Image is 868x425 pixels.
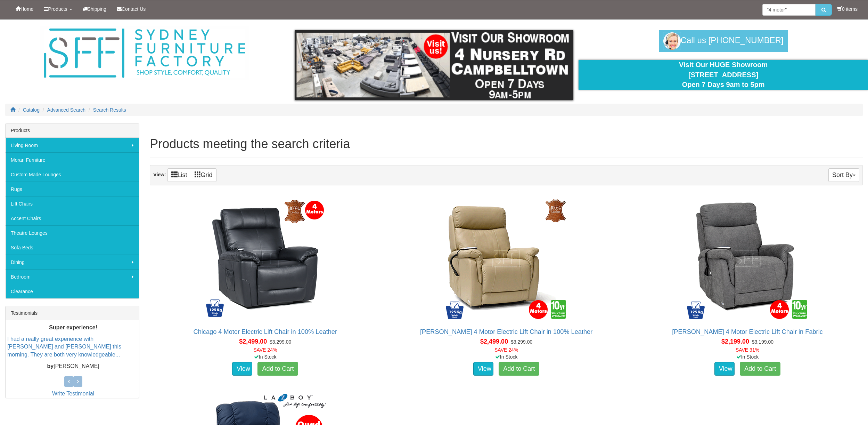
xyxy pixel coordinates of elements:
[167,168,191,182] a: List
[232,362,252,376] a: View
[6,211,139,225] a: Accent Chairs
[828,168,859,182] button: Sort By
[6,182,139,196] a: Rugs
[752,339,773,345] del: $3,199.00
[6,240,139,255] a: Sofa Beds
[6,152,139,167] a: Moran Furniture
[420,328,592,335] a: [PERSON_NAME] 4 Motor Electric Lift Chair in 100% Leather
[150,137,863,151] h1: Products meeting the search criteria
[740,362,780,376] a: Add to Cart
[52,391,94,396] a: Write Testimonial
[48,6,67,12] span: Products
[295,30,574,100] img: showroom.gif
[721,338,749,345] span: $2,199.00
[6,123,139,138] div: Products
[47,107,86,113] a: Advanced Search
[6,255,139,269] a: Dining
[191,168,216,182] a: Grid
[88,6,107,12] span: Shipping
[584,60,863,90] div: Visit Our HUGE Showroom [STREET_ADDRESS] Open 7 Days 9am to 5pm
[6,167,139,182] a: Custom Made Lounges
[473,362,493,376] a: View
[631,353,864,360] div: In Stock
[714,362,735,376] a: View
[499,362,539,376] a: Add to Cart
[511,339,532,345] del: $3,299.00
[239,338,267,345] span: $2,499.00
[444,196,569,321] img: Dalton 4 Motor Electric Lift Chair in 100% Leather
[49,324,97,330] b: Super experience!
[47,363,54,369] b: by
[6,225,139,240] a: Theatre Lounges
[148,353,382,360] div: In Stock
[194,328,337,335] a: Chicago 4 Motor Electric Lift Chair in 100% Leather
[6,284,139,298] a: Clearance
[837,6,858,13] li: 0 items
[6,306,139,320] div: Testimonials
[39,0,77,18] a: Products
[736,347,759,353] font: SAVE 31%
[6,196,139,211] a: Lift Chairs
[6,138,139,152] a: Living Room
[203,196,328,321] img: Chicago 4 Motor Electric Lift Chair in 100% Leather
[112,0,151,18] a: Contact Us
[480,338,508,345] span: $2,499.00
[6,269,139,284] a: Bedroom
[494,347,518,353] font: SAVE 24%
[40,26,249,80] img: Sydney Furniture Factory
[7,362,139,370] p: [PERSON_NAME]
[23,107,40,113] a: Catalog
[122,6,146,12] span: Contact Us
[10,0,39,18] a: Home
[7,336,121,358] a: I had a really great experience with [PERSON_NAME] and [PERSON_NAME] this morning. They are both ...
[672,328,823,335] a: [PERSON_NAME] 4 Motor Electric Lift Chair in Fabric
[685,196,810,321] img: Dalton 4 Motor Electric Lift Chair in Fabric
[253,347,277,353] font: SAVE 24%
[257,362,298,376] a: Add to Cart
[21,6,33,12] span: Home
[93,107,126,113] a: Search Results
[390,353,623,360] div: In Stock
[153,172,166,177] strong: View:
[270,339,291,345] del: $3,299.00
[762,4,816,16] input: Site search
[77,0,112,18] a: Shipping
